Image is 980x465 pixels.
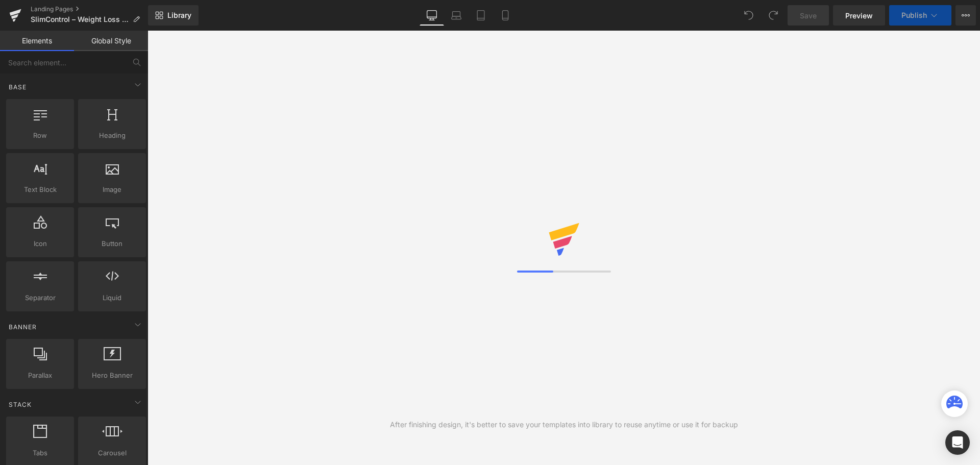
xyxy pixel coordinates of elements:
span: Button [81,238,143,249]
span: Publish [901,11,927,19]
a: Mobile [493,5,518,26]
button: Publish [889,5,951,26]
a: Preview [833,5,885,26]
span: Carousel [81,448,143,458]
span: Row [9,130,71,141]
span: Banner [8,322,38,332]
span: Image [81,184,143,195]
div: Open Intercom Messenger [945,430,970,455]
span: Save [800,10,817,21]
span: Tabs [9,448,71,458]
a: Global Style [74,31,148,51]
button: Undo [739,5,759,26]
button: More [955,5,976,26]
span: Text Block [9,184,71,195]
span: Heading [81,130,143,141]
a: Landing Pages [31,5,148,13]
a: New Library [148,5,199,26]
span: Icon [9,238,71,249]
span: Liquid [81,292,143,303]
span: Separator [9,292,71,303]
span: Base [8,82,28,92]
a: Laptop [444,5,469,26]
span: Parallax [9,370,71,381]
div: After finishing design, it's better to save your templates into library to reuse anytime or use i... [390,419,738,430]
span: Library [167,11,191,20]
span: Hero Banner [81,370,143,381]
span: SlimControl – Weight Loss Made Easy [31,15,129,23]
span: Preview [845,10,873,21]
a: Desktop [420,5,444,26]
button: Redo [763,5,783,26]
a: Tablet [469,5,493,26]
span: Stack [8,400,33,409]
